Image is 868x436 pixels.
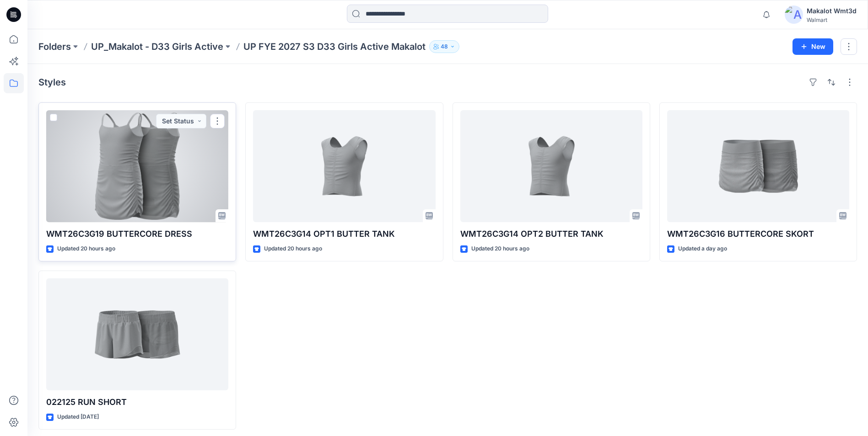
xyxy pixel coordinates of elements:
p: Updated 20 hours ago [471,244,529,254]
div: Makalot Wmt3d [807,5,857,16]
p: 022125 RUN SHORT [46,396,228,409]
button: 48 [429,40,459,53]
p: Updated 20 hours ago [264,244,322,254]
p: WMT26C3G16 BUTTERCORE SKORT [667,228,849,240]
p: Updated [DATE] [57,412,99,422]
p: WMT26C3G19 BUTTERCORE DRESS [46,228,228,240]
a: UP_Makalot - D33 Girls Active [91,40,223,53]
h4: Styles [38,77,66,88]
button: New [793,38,833,55]
p: Updated 20 hours ago [57,244,115,254]
a: Folders [38,40,71,53]
a: WMT26C3G14 OPT1 BUTTER TANK [253,110,435,222]
p: Updated a day ago [678,244,727,254]
a: WMT26C3G16 BUTTERCORE SKORT [667,110,849,222]
img: avatar [785,5,803,24]
p: WMT26C3G14 OPT2 BUTTER TANK [460,228,642,240]
a: WMT26C3G19 BUTTERCORE DRESS [46,110,228,222]
p: WMT26C3G14 OPT1 BUTTER TANK [253,228,435,240]
div: Walmart [807,16,857,23]
p: UP FYE 2027 S3 D33 Girls Active Makalot [243,40,426,53]
p: 48 [441,42,448,52]
a: 022125 RUN SHORT [46,278,228,390]
a: WMT26C3G14 OPT2 BUTTER TANK [460,110,642,222]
